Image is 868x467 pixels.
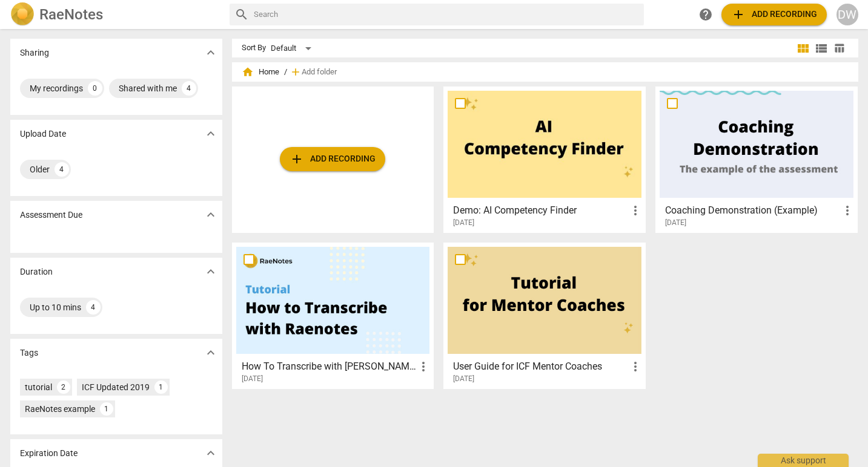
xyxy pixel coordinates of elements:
h3: User Guide for ICF Mentor Coaches [453,359,628,374]
span: [DATE] [242,374,263,384]
span: home [242,66,254,78]
span: expand_more [204,264,218,279]
span: help [698,7,713,22]
button: Show more [202,444,220,462]
span: Add recording [731,7,817,22]
a: Coaching Demonstration (Example)[DATE] [660,91,853,227]
div: tutorial [25,381,52,393]
span: expand_more [204,207,218,222]
div: 4 [55,162,69,177]
span: / [284,68,287,77]
button: List view [812,39,830,57]
p: Upload Date [20,128,66,140]
a: Help [695,4,717,25]
div: Default [271,39,316,58]
span: Add recording [290,152,376,166]
span: add [731,7,746,22]
span: more_vert [416,359,431,374]
span: [DATE] [665,218,686,228]
span: expand_more [204,446,218,460]
div: 0 [88,81,102,96]
button: Upload [721,4,827,25]
span: view_module [796,41,810,56]
div: Shared with me [119,82,177,94]
span: more_vert [628,359,643,374]
a: Demo: AI Competency Finder[DATE] [448,91,641,227]
h3: Coaching Demonstration (Example) [665,203,840,218]
div: Older [30,163,50,175]
p: Assessment Due [20,209,82,221]
button: Show more [202,344,220,362]
span: Add folder [302,68,337,77]
div: 2 [57,380,70,394]
input: Search [254,5,639,24]
div: Sort By [242,44,266,53]
button: Upload [280,147,385,171]
div: 4 [86,300,101,315]
span: search [234,7,249,22]
h3: How To Transcribe with RaeNotes [242,359,417,374]
div: RaeNotes example [25,403,95,415]
button: Tile view [794,39,812,57]
a: User Guide for ICF Mentor Coaches[DATE] [448,247,641,384]
a: How To Transcribe with [PERSON_NAME][DATE] [236,247,430,384]
button: Table view [830,39,849,57]
button: Show more [202,263,220,281]
span: expand_more [204,45,218,60]
h2: RaeNotes [39,6,103,23]
span: view_list [814,41,829,56]
span: expand_more [204,126,218,141]
p: Sharing [20,47,49,59]
span: more_vert [840,203,855,218]
p: Duration [20,266,53,278]
p: Tags [20,347,38,359]
p: Expiration Date [20,447,78,460]
span: [DATE] [453,374,474,384]
div: Ask support [758,454,849,467]
div: 4 [182,81,196,96]
div: Up to 10 mins [30,301,81,313]
button: Show more [202,125,220,143]
div: ICF Updated 2019 [82,381,150,393]
span: more_vert [628,203,643,218]
span: Home [242,66,279,78]
button: DW [837,4,858,25]
div: My recordings [30,82,83,94]
div: 1 [154,380,168,394]
span: add [290,66,302,78]
a: LogoRaeNotes [10,2,220,27]
div: 1 [100,402,113,416]
span: table_chart [833,42,845,54]
h3: Demo: AI Competency Finder [453,203,628,218]
span: [DATE] [453,218,474,228]
span: expand_more [204,345,218,360]
button: Show more [202,44,220,62]
button: Show more [202,206,220,224]
span: add [290,152,304,166]
img: Logo [10,2,35,27]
